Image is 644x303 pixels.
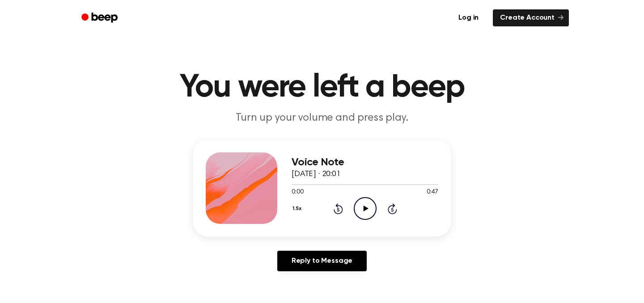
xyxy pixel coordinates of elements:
span: 0:00 [292,188,303,197]
p: Turn up your volume and press play. [150,111,494,126]
a: Log in [449,8,487,28]
button: 1.5x [292,201,305,216]
a: Reply to Message [277,251,367,271]
h3: Voice Note [292,156,438,168]
a: Beep [75,9,126,27]
span: [DATE] · 20:01 [292,170,341,178]
span: 0:47 [427,188,438,197]
a: Create Account [493,9,569,26]
h1: You were left a beep [93,72,551,104]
